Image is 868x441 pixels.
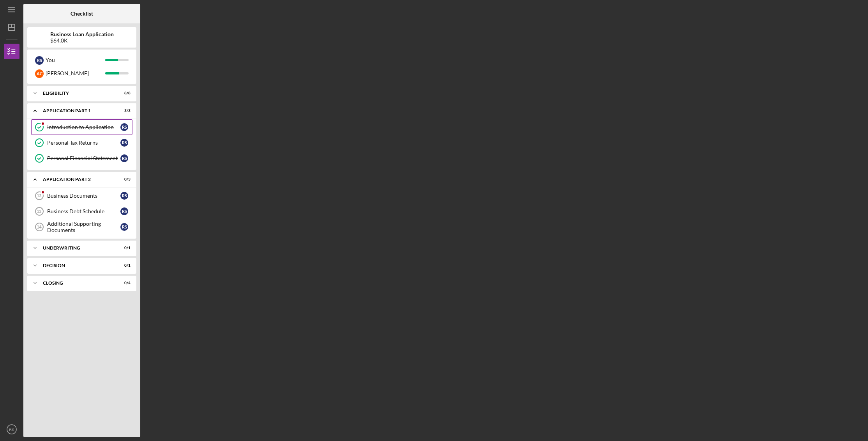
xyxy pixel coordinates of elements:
[37,225,42,229] tspan: 14
[116,263,131,268] div: 0 / 1
[120,207,128,215] div: R S
[31,204,132,219] a: 13Business Debt ScheduleRS
[31,188,132,204] a: 12Business DocumentsRS
[50,37,114,44] div: $64.0K
[31,219,132,235] a: 14Additional Supporting DocumentsRS
[4,422,19,437] button: RS
[43,108,111,113] div: Application Part 1
[43,263,111,268] div: Decision
[47,155,120,161] div: Personal Financial Statement
[116,91,131,96] div: 8 / 8
[31,135,132,151] a: Personal Tax ReturnsRS
[120,123,128,131] div: R S
[116,281,131,285] div: 0 / 4
[116,108,131,113] div: 3 / 3
[50,31,114,37] b: Business Loan Application
[43,246,111,250] div: Underwriting
[116,177,131,182] div: 0 / 3
[47,193,120,199] div: Business Documents
[35,69,44,78] div: A C
[46,67,105,80] div: [PERSON_NAME]
[46,53,105,67] div: You
[47,208,120,214] div: Business Debt Schedule
[47,124,120,130] div: Introduction to Application
[120,154,128,162] div: R S
[37,209,41,214] tspan: 13
[71,11,93,17] b: Checklist
[43,177,111,182] div: Application Part 2
[31,151,132,166] a: Personal Financial StatementRS
[47,140,120,146] div: Personal Tax Returns
[9,427,14,432] text: RS
[35,56,44,65] div: R S
[47,221,120,233] div: Additional Supporting Documents
[31,119,132,135] a: Introduction to ApplicationRS
[120,223,128,231] div: R S
[43,281,111,285] div: Closing
[120,192,128,200] div: R S
[120,139,128,147] div: R S
[43,91,111,96] div: Eligibility
[116,246,131,250] div: 0 / 1
[37,193,41,198] tspan: 12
